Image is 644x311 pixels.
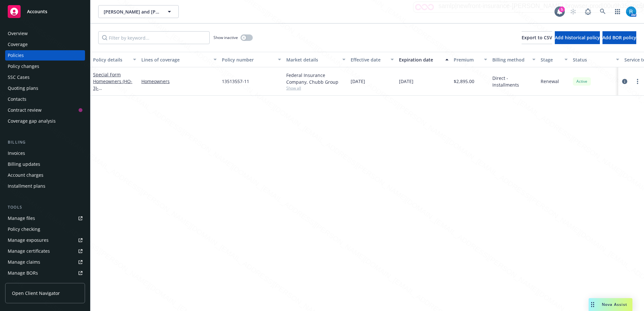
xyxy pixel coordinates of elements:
a: Special Form Homeowners (HO-3) [93,71,134,98]
button: Policy number [219,52,284,67]
a: Search [596,5,609,18]
a: Billing updates [5,159,85,169]
a: Quoting plans [5,83,85,93]
div: Premium [454,56,480,63]
div: Federal Insurance Company, Chubb Group [286,72,346,85]
div: SSC Cases [8,72,30,82]
span: Show all [286,85,346,91]
span: Nova Assist [602,302,627,307]
a: Contract review [5,105,85,115]
span: Accounts [27,9,47,14]
div: Billing [5,139,85,146]
div: Effective date [351,56,387,63]
div: Tools [5,204,85,211]
span: Active [575,79,588,84]
div: Status [573,56,612,63]
div: 5 [559,6,565,12]
a: more [634,78,641,85]
div: Manage files [8,213,35,223]
a: Invoices [5,148,85,158]
div: Billing method [492,56,528,63]
span: Add BOR policy [602,34,636,41]
button: Status [570,52,622,67]
button: Lines of coverage [139,52,219,67]
span: Renewal [541,78,559,85]
button: Stage [538,52,570,67]
button: Premium [451,52,490,67]
div: Billing updates [8,159,40,169]
a: Report a Bug [582,5,594,18]
span: [DATE] [351,78,365,85]
a: Coverage gap analysis [5,116,85,126]
a: Contacts [5,94,85,104]
div: Overview [8,28,28,39]
span: 13513557-11 [222,78,249,85]
button: Billing method [490,52,538,67]
div: Expiration date [399,56,441,63]
div: Account charges [8,170,43,180]
a: Coverage [5,39,85,50]
a: Manage claims [5,257,85,267]
div: Market details [286,56,338,63]
span: [DATE] [399,78,413,85]
div: Policy details [93,56,129,63]
div: Invoices [8,148,25,158]
div: Manage BORs [8,268,38,278]
a: circleInformation [621,78,629,85]
div: Stage [541,56,561,63]
a: Policy checking [5,224,85,234]
span: Open Client Navigator [12,290,60,297]
a: Manage exposures [5,235,85,245]
img: photo [626,6,636,17]
div: Policy changes [8,61,39,71]
a: Manage certificates [5,246,85,256]
a: Switch app [611,5,624,18]
a: Policy changes [5,61,85,71]
div: Policy checking [8,224,40,234]
div: Manage certificates [8,246,50,256]
span: Direct - Installments [492,75,535,88]
div: Coverage [8,39,28,50]
button: Market details [284,52,348,67]
a: Account charges [5,170,85,180]
a: Homeowners [141,78,217,85]
button: Add BOR policy [602,31,636,44]
div: Drag to move [589,298,597,311]
div: Contract review [8,105,42,115]
a: Accounts [5,3,85,21]
button: Add historical policy [555,31,600,44]
a: SSC Cases [5,72,85,82]
button: Export to CSV [522,31,552,44]
a: Manage files [5,213,85,223]
span: Add historical policy [555,34,600,41]
button: [PERSON_NAME] and [PERSON_NAME] [98,5,179,18]
div: Policies [8,50,24,61]
a: Manage BORs [5,268,85,278]
button: Effective date [348,52,396,67]
button: Expiration date [396,52,451,67]
a: Overview [5,28,85,39]
button: Policy details [90,52,139,67]
div: Manage exposures [8,235,49,245]
button: Nova Assist [589,298,632,311]
div: Lines of coverage [141,56,210,63]
div: Quoting plans [8,83,38,93]
div: Coverage gap analysis [8,116,56,126]
a: Start snowing [567,5,580,18]
div: Contacts [8,94,26,104]
div: Policy number [222,56,274,63]
span: Export to CSV [522,34,552,41]
a: Policies [5,50,85,61]
span: [PERSON_NAME] and [PERSON_NAME] [104,8,159,15]
a: Installment plans [5,181,85,191]
div: Installment plans [8,181,45,191]
input: Filter by keyword... [98,31,210,44]
span: Show inactive [213,35,238,40]
div: Manage claims [8,257,40,267]
span: $2,895.00 [454,78,474,85]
